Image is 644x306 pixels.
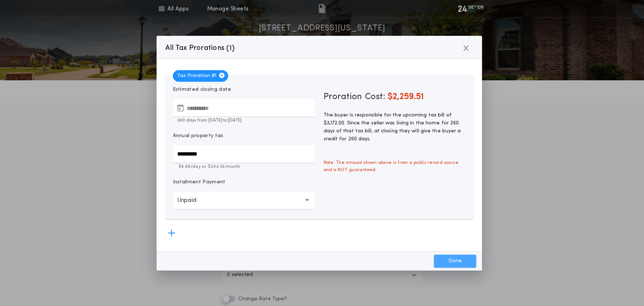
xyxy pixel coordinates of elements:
[173,86,315,93] p: Estimated closing date
[319,155,470,178] span: Note: The amount shown above is from a public record source and is NOT guaranteed.
[324,112,461,142] span: The buyer is responsible for the upcoming tax bill of $3,172.00. Since the seller was living in t...
[165,42,235,54] p: All Tax Prorations ( )
[229,45,232,52] span: 1
[173,192,315,209] button: Unpaid
[388,93,424,101] span: $2,259.51
[173,145,315,163] input: Annual property tax
[173,132,223,140] p: Annual property tax
[173,179,226,186] p: Installment Payment
[324,91,362,103] span: Proration
[434,255,476,268] button: Done
[173,163,315,170] p: $8.69 /day or $264.33 /month
[173,117,315,124] p: 260 days from [DATE] to [DATE]
[177,196,208,205] p: Unpaid
[365,93,385,101] span: Cost:
[173,70,228,82] span: Tax Proration # 1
